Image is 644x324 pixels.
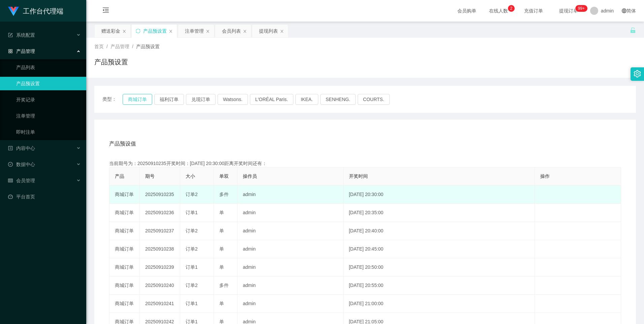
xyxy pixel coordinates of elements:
[237,258,344,277] td: admin
[186,228,198,233] span: 订单2
[8,7,19,16] img: logo.9652507e.png
[136,44,160,49] span: 产品预设置
[219,246,224,252] span: 单
[556,8,581,13] span: 提现订单
[102,94,123,105] span: 类型：
[145,173,155,179] span: 期号
[219,264,224,270] span: 单
[94,0,117,22] i: 图标: menu-fold
[140,295,180,313] td: 20250910241
[186,301,198,306] span: 订单1
[140,186,180,204] td: 20250910235
[344,277,535,295] td: [DATE] 20:55:00
[243,173,257,179] span: 操作员
[219,283,229,288] span: 多件
[8,145,35,151] span: 内容中心
[8,178,35,183] span: 会员管理
[344,186,535,204] td: [DATE] 20:30:00
[186,94,216,105] button: 兑现订单
[123,94,152,105] button: 商城订单
[344,204,535,222] td: [DATE] 20:35:00
[250,94,293,105] button: L'ORÉAL Paris.
[140,277,180,295] td: 20250910240
[143,25,167,37] div: 产品预设置
[237,186,344,204] td: admin
[237,222,344,240] td: admin
[521,8,546,13] span: 充值订单
[630,27,636,33] i: 图标: unlock
[344,240,535,258] td: [DATE] 20:45:00
[140,204,180,222] td: 20250910236
[219,192,229,197] span: 多件
[23,0,63,22] h1: 工作台代理端
[186,264,198,270] span: 订单1
[634,70,641,77] i: 图标: setting
[109,140,136,148] span: 产品预设值
[622,8,626,13] i: 图标: global
[295,94,318,105] button: IKEA.
[280,29,284,33] i: 图标: close
[132,44,133,49] span: /
[109,258,140,277] td: 商城订单
[206,29,210,33] i: 图标: close
[349,173,368,179] span: 开奖时间
[106,44,108,49] span: /
[237,204,344,222] td: admin
[486,8,511,13] span: 在线人数
[186,283,198,288] span: 订单2
[8,178,13,183] i: 图标: table
[109,186,140,204] td: 商城订单
[219,301,224,306] span: 单
[259,25,278,37] div: 提现列表
[185,25,204,37] div: 注单管理
[320,94,356,105] button: SENHENG.
[140,222,180,240] td: 20250910237
[109,295,140,313] td: 商城订单
[222,25,241,37] div: 会员列表
[510,5,513,12] p: 2
[109,204,140,222] td: 商城订单
[169,29,173,33] i: 图标: close
[16,61,81,74] a: 产品列表
[344,222,535,240] td: [DATE] 20:40:00
[136,29,140,33] i: 图标: sync
[8,49,13,54] i: 图标: appstore-o
[154,94,184,105] button: 福利订单
[110,44,129,49] span: 产品管理
[8,48,35,54] span: 产品管理
[101,25,120,37] div: 赠送彩金
[186,173,195,179] span: 大小
[16,109,81,123] a: 注单管理
[186,246,198,252] span: 订单2
[109,160,621,167] div: 当前期号为：20250910235开奖时间：[DATE] 20:30:00距离开奖时间还有：
[218,94,248,105] button: Watsons.
[140,240,180,258] td: 20250910238
[8,190,81,203] a: 图标: dashboard平台首页
[237,277,344,295] td: admin
[94,44,104,49] span: 首页
[8,162,13,167] i: 图标: check-circle-o
[219,173,229,179] span: 单双
[16,125,81,139] a: 即时注单
[8,162,35,167] span: 数据中心
[243,29,247,33] i: 图标: close
[109,277,140,295] td: 商城订单
[8,33,13,37] i: 图标: form
[115,173,124,179] span: 产品
[358,94,390,105] button: COURTS.
[344,295,535,313] td: [DATE] 21:00:00
[8,8,63,13] a: 工作台代理端
[94,57,128,67] h1: 产品预设置
[186,192,198,197] span: 订单2
[540,173,550,179] span: 操作
[109,240,140,258] td: 商城订单
[140,258,180,277] td: 20250910239
[8,32,35,38] span: 系统配置
[16,93,81,106] a: 开奖记录
[344,258,535,277] td: [DATE] 20:50:00
[237,295,344,313] td: admin
[109,222,140,240] td: 商城订单
[16,77,81,90] a: 产品预设置
[237,240,344,258] td: admin
[508,5,515,12] sup: 2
